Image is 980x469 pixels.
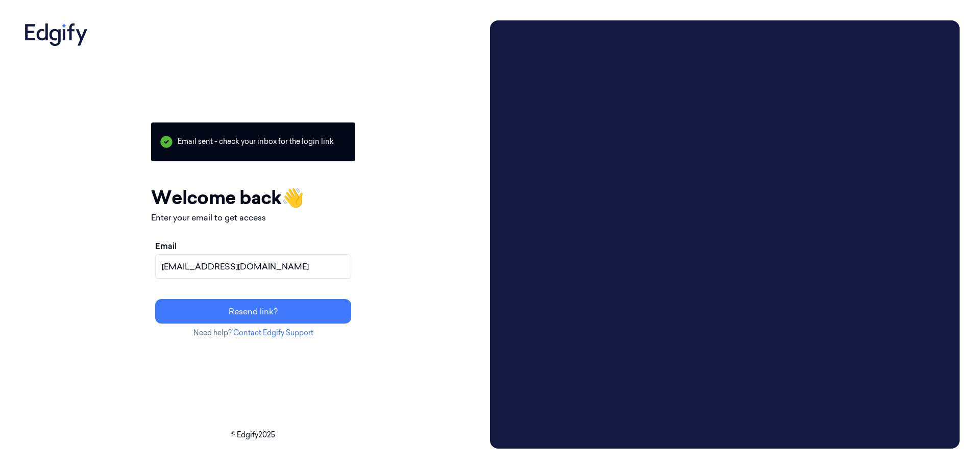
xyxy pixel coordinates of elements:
label: Email [155,240,177,252]
p: Need help? [151,328,355,338]
p: Enter your email to get access [151,211,355,224]
h1: Welcome back 👋 [151,184,355,211]
p: Email sent - check your inbox for the login link [151,122,355,161]
input: name@example.com [155,254,351,279]
p: © Edgify 2025 [20,430,486,440]
a: Contact Edgify Support [233,328,313,337]
button: Resend link? [155,299,351,324]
